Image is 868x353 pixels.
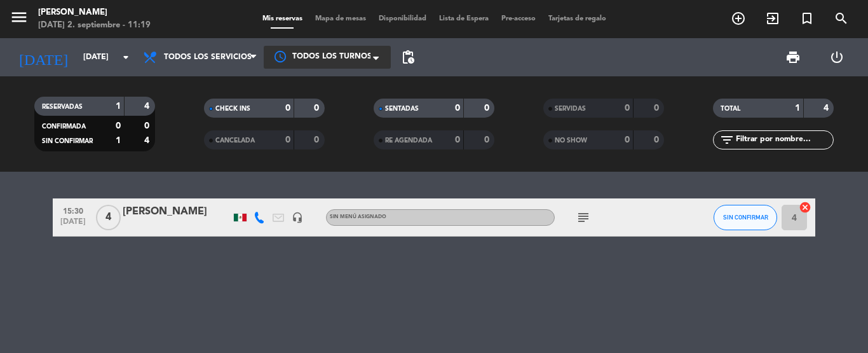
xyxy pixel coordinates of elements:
span: Disponibilidad [372,15,433,22]
strong: 0 [144,121,152,130]
i: [DATE] [10,43,77,71]
span: 4 [96,205,121,230]
span: pending_actions [400,50,416,65]
strong: 0 [285,135,290,144]
i: arrow_drop_down [118,50,133,65]
strong: 0 [314,135,322,144]
strong: 0 [314,104,322,113]
strong: 4 [824,104,831,113]
span: SERVIDAS [555,106,586,112]
button: SIN CONFIRMAR [714,205,777,230]
span: SIN CONFIRMAR [42,138,93,144]
span: RE AGENDADA [385,137,432,144]
i: exit_to_app [765,11,780,26]
span: [DATE] [57,218,89,232]
div: [PERSON_NAME] [123,204,231,220]
span: CONFIRMADA [42,123,86,130]
strong: 1 [795,104,800,113]
strong: 0 [484,135,492,144]
strong: 0 [455,104,460,113]
strong: 0 [455,135,460,144]
i: subject [576,210,591,225]
div: LOG OUT [815,38,858,76]
i: filter_list [719,132,735,148]
span: 15:30 [57,203,89,218]
strong: 0 [625,135,630,144]
span: Pre-acceso [495,15,542,22]
strong: 4 [144,102,152,111]
i: headset_mic [292,212,303,223]
span: print [785,50,801,65]
span: TOTAL [721,106,740,112]
span: Todos los turnos [292,51,372,64]
span: Lista de Espera [433,15,495,22]
div: [PERSON_NAME] [38,6,151,19]
span: CANCELADA [215,137,255,144]
strong: 1 [116,136,121,145]
i: menu [10,8,29,27]
i: cancel [799,201,811,214]
span: Sin menú asignado [330,214,386,219]
span: RESERVADAS [42,104,83,110]
strong: 1 [116,102,121,111]
strong: 0 [654,104,661,113]
span: SIN CONFIRMAR [723,214,768,221]
span: NO SHOW [555,137,587,144]
span: Tarjetas de regalo [542,15,613,22]
span: Todos los servicios [164,53,252,62]
span: CHECK INS [215,106,250,112]
span: Mis reservas [256,15,309,22]
strong: 0 [625,104,630,113]
i: search [834,11,849,26]
i: add_circle_outline [731,11,746,26]
i: power_settings_new [829,50,844,65]
strong: 0 [116,121,121,130]
button: menu [10,8,29,31]
strong: 0 [654,135,661,144]
strong: 4 [144,136,152,145]
i: turned_in_not [799,11,815,26]
div: [DATE] 2. septiembre - 11:19 [38,19,151,32]
strong: 0 [484,104,492,113]
span: SENTADAS [385,106,419,112]
span: Mapa de mesas [309,15,372,22]
strong: 0 [285,104,290,113]
input: Filtrar por nombre... [735,133,833,147]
